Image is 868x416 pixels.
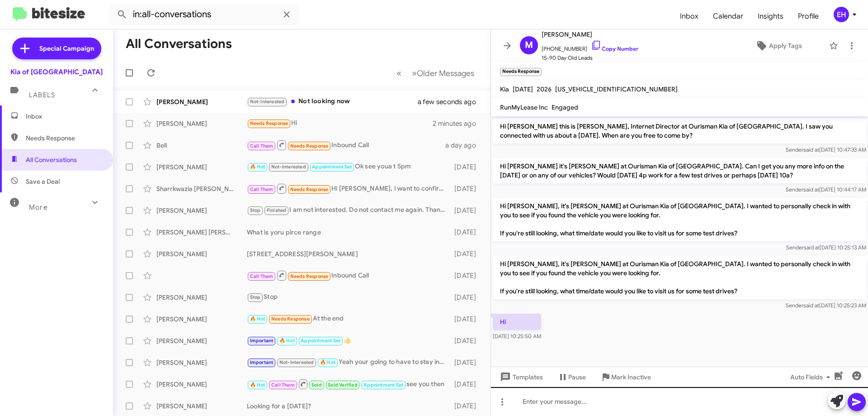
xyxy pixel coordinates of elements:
[790,369,834,385] span: Auto Fields
[247,357,450,368] div: Yeah your going to have to stay in car longer then. You wont be able to lower your payment going ...
[552,103,578,111] span: Engaged
[550,369,593,385] button: Pause
[450,293,483,302] div: [DATE]
[250,273,274,279] span: Call Them
[250,316,265,322] span: 🔥 Hot
[271,382,295,388] span: Call Them
[396,67,401,79] span: «
[537,85,552,93] span: 2026
[732,38,825,54] button: Apply Tags
[247,96,429,107] div: Not looking now
[247,139,445,151] div: Inbound Call
[126,37,232,51] h1: All Conversations
[311,382,322,388] span: Sold
[513,85,533,93] span: [DATE]
[706,3,750,29] span: Calendar
[156,206,247,215] div: [PERSON_NAME]
[445,141,483,150] div: a day ago
[450,336,483,345] div: [DATE]
[29,91,55,99] span: Labels
[786,186,866,193] span: Sender [DATE] 10:44:17 AM
[247,205,450,215] div: I am not interested. Do not contact me again. Thank you.
[156,336,247,345] div: [PERSON_NAME]
[312,164,352,170] span: Appointment Set
[450,249,483,258] div: [DATE]
[267,207,287,213] span: Finished
[493,198,866,241] p: Hi [PERSON_NAME], it's [PERSON_NAME] at Ourisman Kia of [GEOGRAPHIC_DATA]. I wanted to personally...
[433,119,483,128] div: 2 minutes ago
[450,402,483,411] div: [DATE]
[156,358,247,367] div: [PERSON_NAME]
[500,68,542,76] small: Needs Response
[247,162,450,172] div: Ok see youa t 5pm
[363,382,403,388] span: Appointment Set
[156,119,247,128] div: [PERSON_NAME]
[250,338,274,344] span: Important
[250,120,288,126] span: Needs Response
[26,112,103,121] span: Inbox
[555,85,678,93] span: [US_VEHICLE_IDENTIFICATION_NUMBER]
[247,270,450,281] div: Inbound Call
[250,164,265,170] span: 🔥 Hot
[450,315,483,324] div: [DATE]
[271,164,306,170] span: Not-Interested
[826,7,858,22] button: EH
[156,249,247,258] div: [PERSON_NAME]
[247,292,450,302] div: Stop
[750,3,791,29] a: Insights
[500,103,548,111] span: RunMyLease Inc
[250,294,261,300] span: Stop
[247,335,450,346] div: 👍
[791,3,826,29] a: Profile
[250,143,274,149] span: Call Them
[156,293,247,302] div: [PERSON_NAME]
[804,244,820,251] span: said at
[29,203,47,211] span: More
[673,3,706,29] a: Inbox
[611,369,651,385] span: Mark Inactive
[542,29,638,40] span: [PERSON_NAME]
[290,186,329,192] span: Needs Response
[290,143,329,149] span: Needs Response
[156,402,247,411] div: [PERSON_NAME]
[156,380,247,389] div: [PERSON_NAME]
[392,64,480,82] nav: Page navigation example
[247,228,450,237] div: What is yoru pirce range
[803,302,819,309] span: said at
[803,186,819,193] span: said at
[500,85,509,93] span: Kia
[568,369,586,385] span: Pause
[156,228,247,237] div: [PERSON_NAME] [PERSON_NAME]
[247,249,450,258] div: [STREET_ADDRESS][PERSON_NAME]
[783,369,841,385] button: Auto Fields
[406,64,480,82] button: Next
[320,359,335,365] span: 🔥 Hot
[156,97,247,106] div: [PERSON_NAME]
[247,402,450,411] div: Looking for a [DATE]?
[279,359,314,365] span: Not-Interested
[450,163,483,172] div: [DATE]
[26,134,103,143] span: Needs Response
[450,380,483,389] div: [DATE]
[450,358,483,367] div: [DATE]
[109,4,299,25] input: Search
[250,186,274,192] span: Call Them
[279,338,295,344] span: 🔥 Hot
[493,256,866,299] p: Hi [PERSON_NAME], it's [PERSON_NAME] at Ourisman Kia of [GEOGRAPHIC_DATA]. I wanted to personally...
[412,67,417,79] span: »
[450,206,483,215] div: [DATE]
[525,38,533,53] span: M
[450,184,483,193] div: [DATE]
[247,378,450,390] div: see you then
[834,7,849,22] div: EH
[12,38,101,59] a: Special Campaign
[328,382,358,388] span: Sold Verified
[250,382,265,388] span: 🔥 Hot
[593,369,658,385] button: Mark Inactive
[493,118,866,143] p: Hi [PERSON_NAME] this is [PERSON_NAME], Internet Director at Ourisman Kia of [GEOGRAPHIC_DATA]. I...
[10,67,103,77] div: Kia of [GEOGRAPHIC_DATA]
[156,315,247,324] div: [PERSON_NAME]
